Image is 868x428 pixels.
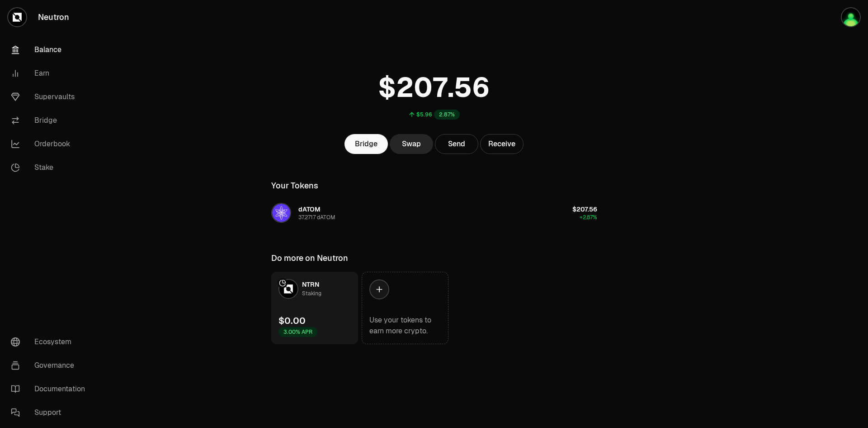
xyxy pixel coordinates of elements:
a: Bridge [4,109,98,132]
div: $5.96 [416,111,432,118]
a: Stake [4,156,98,179]
span: $207.56 [572,205,597,213]
div: 37.2717 dATOM [298,214,335,221]
a: Governance [4,354,98,377]
a: Balance [4,38,98,62]
span: +2.87% [580,214,597,221]
a: Use your tokens to earn more crypto. [362,272,448,344]
a: Documentation [4,377,98,401]
a: Bridge [344,134,388,154]
div: 3.00% APR [278,327,317,337]
img: NTRN Logo [279,280,297,298]
img: Winckey [842,8,860,26]
a: Supervaults [4,85,98,109]
div: Do more on Neutron [271,252,348,264]
div: 2.87% [434,110,460,120]
a: NTRN LogoNTRNStaking$0.003.00% APR [271,272,358,344]
a: Orderbook [4,132,98,156]
div: Staking [302,289,321,298]
button: Receive [480,134,524,154]
a: Ecosystem [4,330,98,354]
div: Use your tokens to earn more crypto. [369,315,441,337]
button: dATOM LogodATOM37.2717 dATOM$207.56+2.87% [266,199,603,226]
span: dATOM [298,205,321,213]
div: Your Tokens [271,179,318,192]
span: NTRN [302,280,319,289]
img: dATOM Logo [272,204,290,222]
button: Send [435,134,478,154]
div: $0.00 [278,314,306,327]
a: Earn [4,62,98,85]
a: Support [4,401,98,424]
a: Swap [390,134,433,154]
